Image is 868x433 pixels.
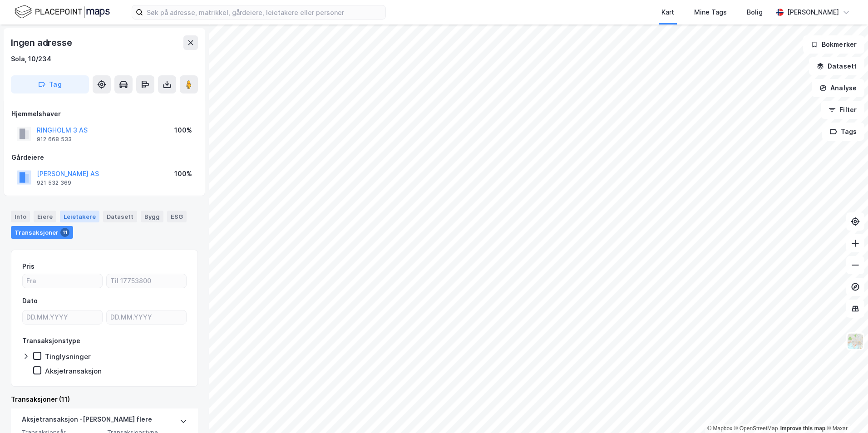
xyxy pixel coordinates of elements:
input: DD.MM.YYYY [107,310,186,324]
div: ESG [167,211,187,222]
div: Sola, 10/234 [11,54,51,64]
button: Datasett [809,57,864,75]
div: Transaksjoner [11,226,73,239]
input: Fra [23,274,102,288]
div: Info [11,211,30,222]
div: 100% [174,125,192,136]
iframe: Chat Widget [823,389,868,433]
input: Til 17753800 [107,274,186,288]
div: Transaksjonstype [22,335,80,346]
div: Gårdeiere [11,152,197,163]
div: Eiere [34,211,56,222]
div: Kart [661,7,674,18]
div: Pris [22,261,35,272]
img: logo.f888ab2527a4732fd821a326f86c7f29.svg [15,4,110,20]
input: DD.MM.YYYY [23,310,102,324]
div: 912 668 533 [37,136,72,143]
div: Dato [22,295,38,306]
button: Filter [821,101,864,119]
div: Bolig [747,7,763,18]
a: Improve this map [780,425,825,432]
button: Tag [11,75,89,93]
div: Ingen adresse [11,35,74,50]
a: Mapbox [707,425,732,432]
div: Mine Tags [694,7,727,18]
div: Aksjetransaksjon [45,367,102,375]
a: OpenStreetMap [734,425,778,432]
input: Søk på adresse, matrikkel, gårdeiere, leietakere eller personer [143,5,385,19]
button: Analyse [812,79,864,97]
div: Transaksjoner (11) [11,394,198,405]
div: 100% [174,168,192,179]
div: Aksjetransaksjon - [PERSON_NAME] flere [22,414,152,428]
div: Hjemmelshaver [11,108,197,119]
button: Bokmerker [803,35,864,54]
div: Bygg [141,211,163,222]
div: Leietakere [60,211,99,222]
div: 11 [60,228,69,237]
div: Tinglysninger [45,352,91,361]
img: Z [847,333,864,350]
button: Tags [822,123,864,141]
div: [PERSON_NAME] [787,7,839,18]
div: 921 532 369 [37,179,71,187]
div: Datasett [103,211,137,222]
